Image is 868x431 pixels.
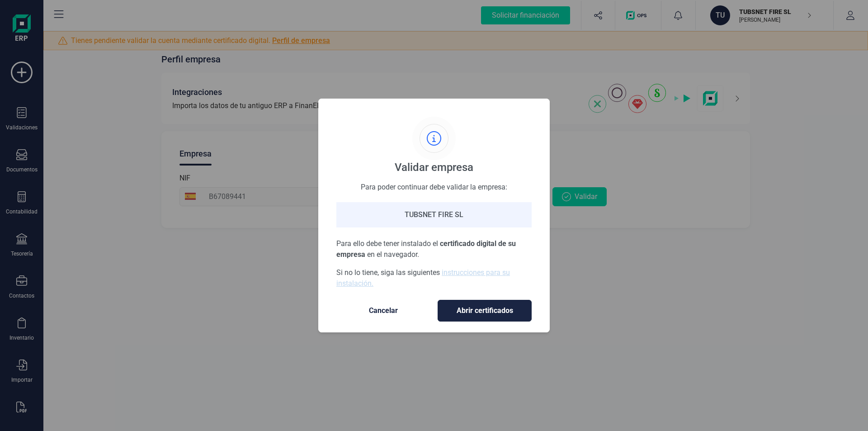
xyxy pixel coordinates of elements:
[336,238,532,260] p: Para ello debe tener instalado el en el navegador.
[438,300,532,322] button: Abrir certificados
[336,267,532,289] p: Si no lo tiene, siga las siguientes
[345,305,421,316] span: Cancelar
[336,182,532,191] div: Para poder continuar debe validar la empresa:
[336,300,430,322] button: Cancelar
[336,202,532,227] div: TUBSNET FIRE SL
[447,305,522,316] span: Abrir certificados
[395,160,473,175] div: Validar empresa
